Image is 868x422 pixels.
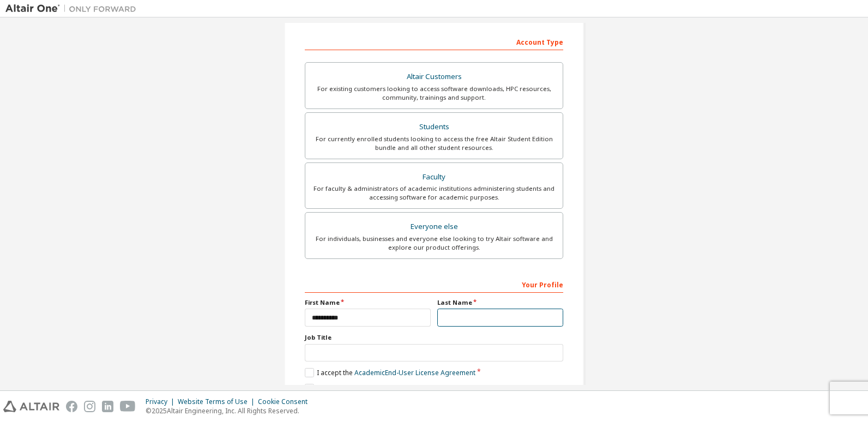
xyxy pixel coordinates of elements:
label: Last Name [437,298,563,307]
div: Your Profile [305,275,563,293]
label: Job Title [305,333,563,342]
div: Altair Customers [312,69,556,85]
div: For existing customers looking to access software downloads, HPC resources, community, trainings ... [312,85,556,102]
a: Academic End-User License Agreement [354,368,475,377]
label: I would like to receive marketing emails from Altair [305,384,474,393]
div: Privacy [146,397,178,406]
div: Everyone else [312,219,556,234]
div: For currently enrolled students looking to access the free Altair Student Edition bundle and all ... [312,135,556,152]
div: For faculty & administrators of academic institutions administering students and accessing softwa... [312,184,556,202]
img: youtube.svg [120,401,136,412]
p: © 2025 Altair Engineering, Inc. All Rights Reserved. [146,406,314,415]
div: Faculty [312,170,556,185]
div: Account Type [305,33,563,50]
div: Cookie Consent [258,397,314,406]
img: linkedin.svg [102,401,113,412]
img: instagram.svg [84,401,95,412]
div: For individuals, businesses and everyone else looking to try Altair software and explore our prod... [312,234,556,252]
label: I accept the [305,368,475,377]
label: First Name [305,298,431,307]
img: Altair One [5,3,142,14]
div: Website Terms of Use [178,397,258,406]
img: facebook.svg [66,401,77,412]
img: altair_logo.svg [3,401,59,412]
div: Students [312,119,556,135]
